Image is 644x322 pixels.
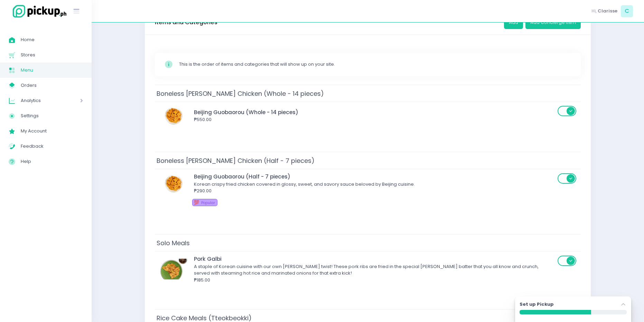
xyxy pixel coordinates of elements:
span: C [621,5,633,17]
span: Menu [21,66,83,75]
span: Boneless [PERSON_NAME] Chicken (Whole - 14 pieces) [155,88,326,100]
div: Beijing Guobaorou (Half - 7 pieces) [194,173,556,181]
div: ₱550.00 [194,116,556,123]
label: Set up Pickup [520,301,554,308]
img: logo [9,4,67,19]
div: ₱290.00 [194,187,556,194]
div: Pork Galbi [194,255,556,263]
span: Boneless [PERSON_NAME] Chicken (Half - 7 pieces) [155,155,316,167]
span: Settings [21,111,83,120]
div: Beijing Guobaorou (Whole - 14 pieces) [194,108,556,116]
div: Boneless [PERSON_NAME] Chicken (Half - 7 pieces) Beijing Guobaorou (Half - 7 pieces)Beijing Guoba... [155,152,581,234]
button: Add Concierge Item [525,16,581,29]
div: Korean crispy fried chicken covered in glossy, sweet, and savory sauce beloved by Beijing cuisine. [194,181,556,188]
span: 💯 [194,199,199,206]
div: A staple of Korean cuisine with our own [PERSON_NAME] twist! These pork ribs are fried in the spe... [194,263,556,277]
span: Help [21,157,83,166]
span: Home [21,35,83,44]
div: This is the order of items and categories that will show up on your site. [179,61,571,68]
div: Boneless [PERSON_NAME] Chicken (Whole - 14 pieces) Beijing Guobaorou (Whole - 14 pieces)Beijing G... [155,85,581,152]
span: Analytics [21,96,60,105]
img: Pork Galbi [158,259,189,279]
img: Beijing Guobaorou (Whole - 14 pieces) [158,105,189,126]
td: Beijing Guobaorou (Half - 7 pieces)Beijing Guobaorou (Half - 7 pieces)Korean crispy fried chicken... [155,169,581,212]
span: My Account [21,127,83,136]
button: Add [504,16,523,29]
span: Hi, [591,8,597,15]
span: Stores [21,50,83,59]
div: Solo Meals Pork GalbiPork GalbiA staple of Korean cuisine with our own [PERSON_NAME] twist! These... [155,234,581,309]
td: Pork GalbiPork GalbiA staple of Korean cuisine with our own [PERSON_NAME] twist! These pork ribs ... [155,251,581,287]
span: Orders [21,81,83,90]
span: Feedback [21,142,83,151]
span: Popular [201,200,215,205]
td: Beijing Guobaorou (Whole - 14 pieces)Beijing Guobaorou (Whole - 14 pieces)₱550.00 [155,102,581,129]
h3: Items and Categories [155,19,217,26]
span: Clarisse [598,8,617,15]
div: ₱185.00 [194,277,556,284]
span: Solo Meals [155,237,192,249]
img: Beijing Guobaorou (Half - 7 pieces) [158,173,189,194]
